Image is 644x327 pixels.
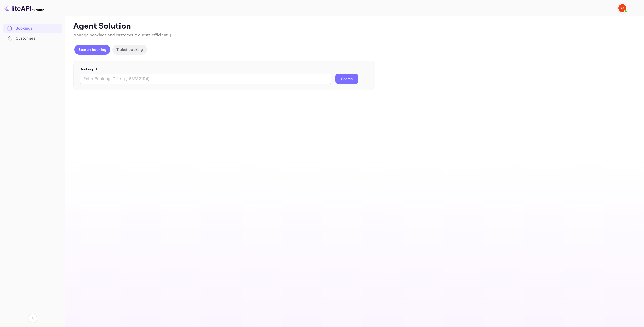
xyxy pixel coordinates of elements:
input: Enter Booking ID (e.g., 63782194) [80,74,331,84]
img: Yandex Support [618,4,626,12]
p: Ticket tracking [116,47,143,52]
p: Search booking [78,47,106,52]
span: Manage bookings and customer requests efficiently. [73,33,172,38]
div: Bookings [16,26,60,31]
a: Customers [3,34,62,43]
img: LiteAPI logo [4,4,44,12]
p: Agent Solution [73,21,635,31]
div: Customers [16,36,60,42]
div: Bookings [3,24,62,33]
div: Customers [3,34,62,44]
button: Collapse navigation [28,314,37,323]
a: Bookings [3,24,62,33]
button: Search [335,74,358,84]
p: Booking ID [80,67,369,72]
